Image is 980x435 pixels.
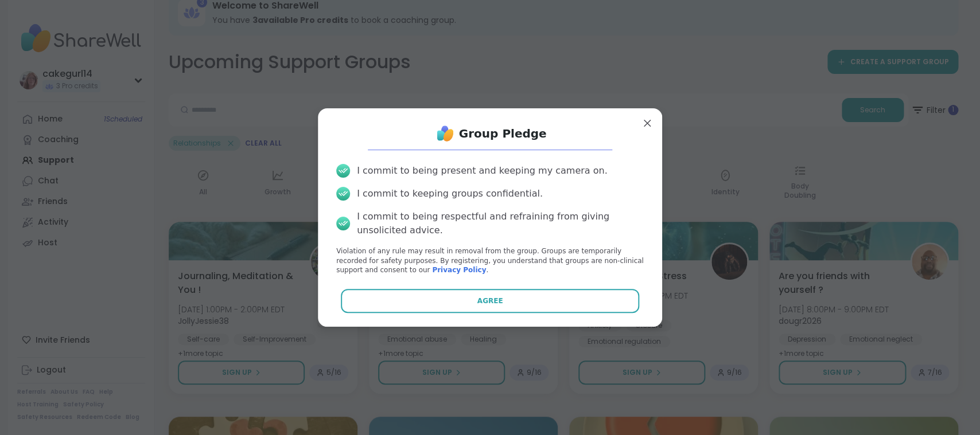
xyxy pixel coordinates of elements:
[336,246,644,275] p: Violation of any rule may result in removal from the group. Groups are temporarily recorded for s...
[432,266,486,274] a: Privacy Policy
[357,187,543,201] div: I commit to keeping groups confidential.
[357,164,607,178] div: I commit to being present and keeping my camera on.
[357,210,644,237] div: I commit to being respectful and refraining from giving unsolicited advice.
[434,122,457,145] img: ShareWell Logo
[477,296,503,306] span: Agree
[341,289,640,313] button: Agree
[459,126,547,142] h1: Group Pledge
